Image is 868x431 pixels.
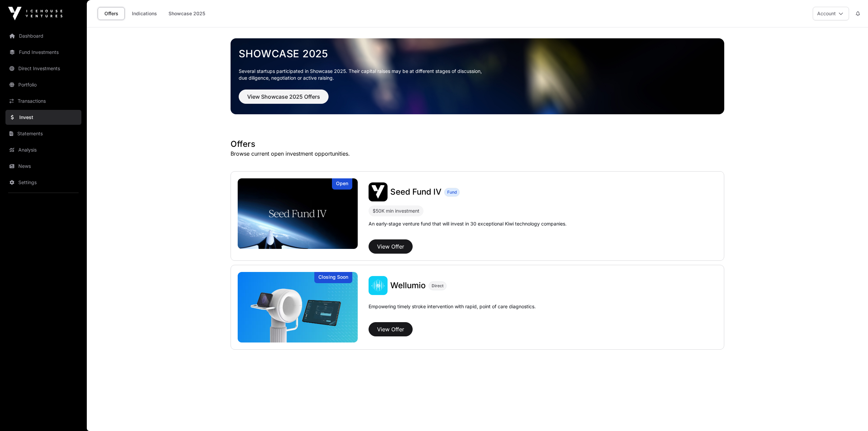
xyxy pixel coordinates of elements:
[98,7,125,20] a: Offers
[369,303,536,319] p: Empowering timely stroke intervention with rapid, point of care diagnostics.
[5,142,81,157] a: Analysis
[238,272,358,342] img: Wellumio
[247,93,320,101] span: View Showcase 2025 Offers
[332,178,352,190] div: Open
[5,45,81,60] a: Fund Investments
[238,178,358,249] img: Seed Fund IV
[369,220,567,227] p: An early-stage venture fund that will invest in 30 exceptional Kiwi technology companies.
[390,187,441,197] span: Seed Fund IV
[369,276,388,295] img: Wellumio
[390,280,426,290] span: Wellumio
[373,207,419,215] div: $50K min investment
[238,272,358,342] a: WellumioClosing Soon
[5,77,81,92] a: Portfolio
[813,7,849,20] button: Account
[369,239,413,254] button: View Offer
[5,94,81,109] a: Transactions
[5,110,81,125] a: Invest
[390,187,441,197] a: Seed Fund IV
[5,28,81,43] a: Dashboard
[231,139,724,150] h1: Offers
[369,182,388,201] img: Seed Fund IV
[834,398,868,431] iframe: Chat Widget
[239,96,329,103] a: View Showcase 2025 Offers
[239,90,329,104] button: View Showcase 2025 Offers
[447,190,457,195] span: Fund
[8,7,62,20] img: Icehouse Ventures Logo
[238,178,358,249] a: Seed Fund IVOpen
[432,283,443,289] span: Direct
[369,205,423,216] div: $50K min investment
[5,126,81,141] a: Statements
[239,47,716,60] a: Showcase 2025
[239,68,716,81] p: Several startups participated in Showcase 2025. Their capital raises may be at different stages o...
[5,175,81,190] a: Settings
[231,38,724,114] img: Showcase 2025
[390,280,426,291] a: Wellumio
[164,7,210,20] a: Showcase 2025
[231,150,724,158] p: Browse current open investment opportunities.
[5,159,81,174] a: News
[369,322,413,336] button: View Offer
[314,272,352,283] div: Closing Soon
[127,7,161,20] a: Indications
[5,61,81,76] a: Direct Investments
